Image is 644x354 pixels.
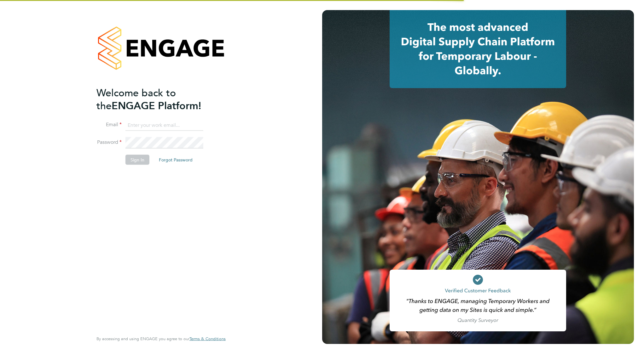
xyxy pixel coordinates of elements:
[189,336,226,341] a: Terms & Conditions
[125,155,149,165] button: Sign In
[154,155,198,165] button: Forgot Password
[96,87,176,112] span: Welcome back to the
[96,336,226,341] span: By accessing and using ENGAGE you agree to our
[96,121,122,128] label: Email
[96,139,122,146] label: Password
[96,86,219,112] h2: ENGAGE Platform!
[125,120,203,131] input: Enter your work email...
